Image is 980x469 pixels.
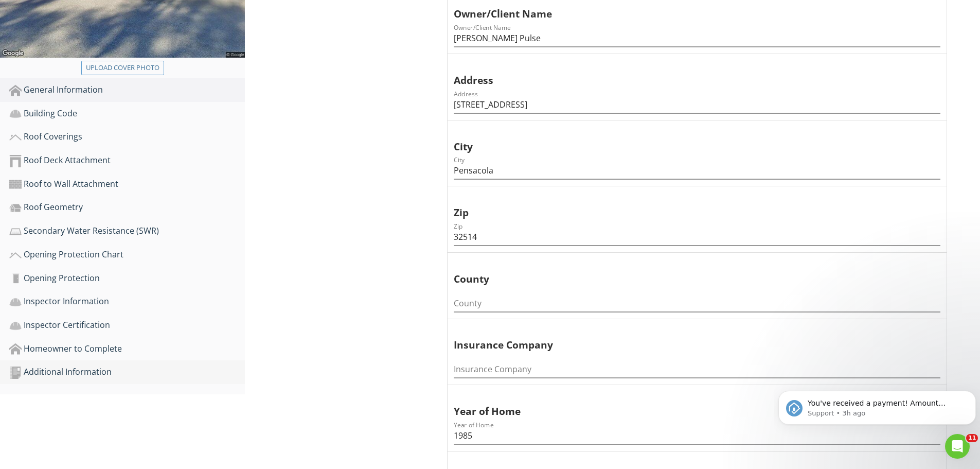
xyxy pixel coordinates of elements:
button: Upload cover photo [81,61,164,75]
div: Roof to Wall Attachment [9,178,245,191]
div: Opening Protection Chart [9,248,245,262]
div: Building Code [9,107,245,120]
div: Zip [454,190,916,220]
div: Roof Deck Attachment [9,154,245,167]
input: Zip [454,229,940,246]
div: Homeowner to Complete [9,342,245,356]
input: Address [454,96,940,113]
div: Opening Protection [9,272,245,285]
div: Upload cover photo [86,63,159,73]
div: City [454,125,916,154]
input: Insurance Company [454,361,940,378]
div: Insurance Company [454,323,916,353]
iframe: Intercom live chat [945,434,970,459]
div: Inspector Certification [9,319,245,332]
div: Additional Information [9,366,245,379]
input: County [454,295,940,312]
span: 11 [966,434,978,442]
div: Year of Home [454,389,916,419]
div: Address [454,58,916,88]
div: General Information [9,83,245,97]
input: City [454,162,940,179]
div: Secondary Water Resistance (SWR) [9,224,245,238]
input: Year of Home [454,427,940,444]
div: Roof Coverings [9,130,245,144]
div: County [454,257,916,287]
iframe: Intercom notifications message [774,369,980,441]
div: Inspector Information [9,295,245,308]
input: Owner/Client Name [454,30,940,47]
div: Roof Geometry [9,201,245,214]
